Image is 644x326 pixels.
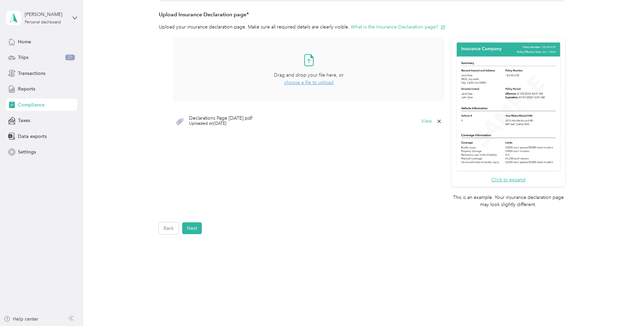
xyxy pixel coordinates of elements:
[351,23,445,30] button: What is the Insurance Declaration page?
[451,194,565,208] p: This is an example. Your insurance declaration page may look slightly different.
[455,41,562,172] img: Sample insurance declaration
[65,55,75,61] span: 21
[18,117,30,124] span: Taxes
[18,38,31,45] span: Home
[4,315,38,323] button: Help center
[421,119,432,124] button: View
[284,80,334,85] span: choose a file to upload
[159,222,178,234] button: Back
[174,38,444,101] span: Drag and drop your file here, orchoose a file to upload
[25,11,67,18] div: [PERSON_NAME]
[159,23,565,30] p: Upload your insurance declaration page. Make sure all required details are clearly visible.
[274,72,344,78] span: Drag and drop your file here, or
[18,133,47,140] span: Data exports
[491,176,525,183] button: Click to expand
[189,116,252,121] span: Declarations Page [DATE].pdf
[18,54,28,61] span: Trips
[25,20,61,24] div: Personal dashboard
[18,148,36,156] span: Settings
[18,85,35,93] span: Reports
[182,222,202,234] button: Next
[18,70,45,77] span: Transactions
[189,121,252,127] span: Uploaded on [DATE]
[606,288,644,326] iframe: Everlance-gr Chat Button Frame
[159,11,565,19] h3: Upload Insurance Declaration page*
[18,101,45,108] span: Compliance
